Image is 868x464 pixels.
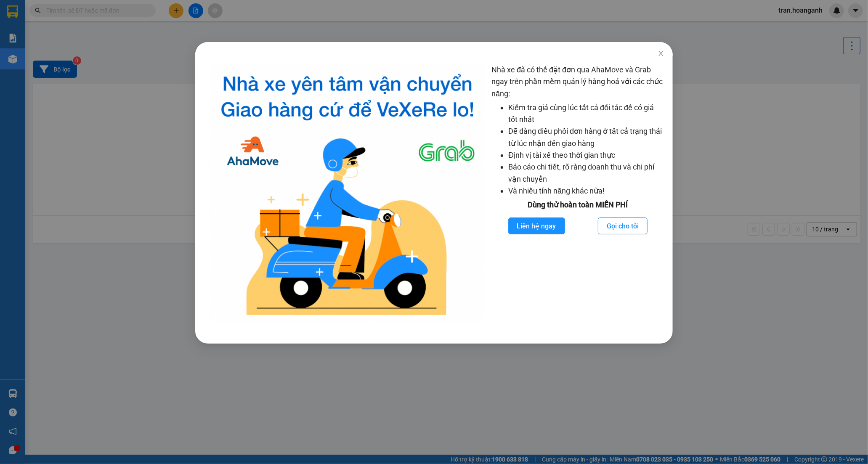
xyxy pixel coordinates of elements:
[598,217,648,234] button: Gọi cho tôi
[649,42,673,66] button: Close
[607,221,639,231] span: Gọi cho tôi
[517,221,556,231] span: Liên hệ ngay
[508,217,565,234] button: Liên hệ ngay
[210,64,485,323] img: logo
[508,102,664,126] li: Kiểm tra giá cùng lúc tất cả đối tác để có giá tốt nhất
[508,161,664,185] li: Báo cáo chi tiết, rõ ràng doanh thu và chi phí vận chuyển
[491,64,664,323] div: Nhà xe đã có thể đặt đơn qua AhaMove và Grab ngay trên phần mềm quản lý hàng hoá với các chức năng:
[508,125,664,149] li: Dễ dàng điều phối đơn hàng ở tất cả trạng thái từ lúc nhận đến giao hàng
[658,50,664,57] span: close
[491,199,664,211] div: Dùng thử hoàn toàn MIỄN PHÍ
[508,185,664,197] li: Và nhiều tính năng khác nữa!
[508,149,664,161] li: Định vị tài xế theo thời gian thực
